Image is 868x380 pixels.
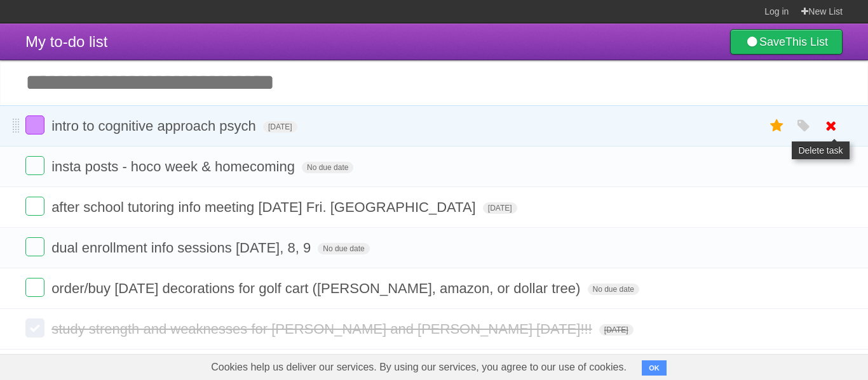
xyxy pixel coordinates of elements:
[588,284,639,295] span: No due date
[730,29,843,55] a: SaveThis List
[263,121,297,133] span: [DATE]
[318,243,369,254] span: No due date
[51,280,583,296] span: order/buy [DATE] decorations for golf cart ([PERSON_NAME], amazon, or dollar tree)
[198,355,639,380] span: Cookies help us deliver our services. By using our services, you agree to our use of cookies.
[25,156,44,175] label: Done
[642,360,667,376] button: OK
[25,197,44,216] label: Done
[51,240,314,256] span: dual enrollment info sessions [DATE], 8, 9
[785,36,828,48] b: This List
[51,159,298,174] span: insta posts - hoco week & homecoming
[25,237,44,256] label: Done
[51,321,595,337] span: study strength and weaknesses for [PERSON_NAME] and [PERSON_NAME] [DATE]!!!
[25,278,44,297] label: Done
[25,115,44,134] label: Done
[51,199,479,215] span: after school tutoring info meeting [DATE] Fri. [GEOGRAPHIC_DATA]
[599,324,634,336] span: [DATE]
[765,115,789,136] label: Star task
[51,118,259,134] span: intro to cognitive approach psych
[25,318,44,337] label: Done
[302,162,353,173] span: No due date
[483,202,517,214] span: [DATE]
[25,33,107,50] span: My to-do list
